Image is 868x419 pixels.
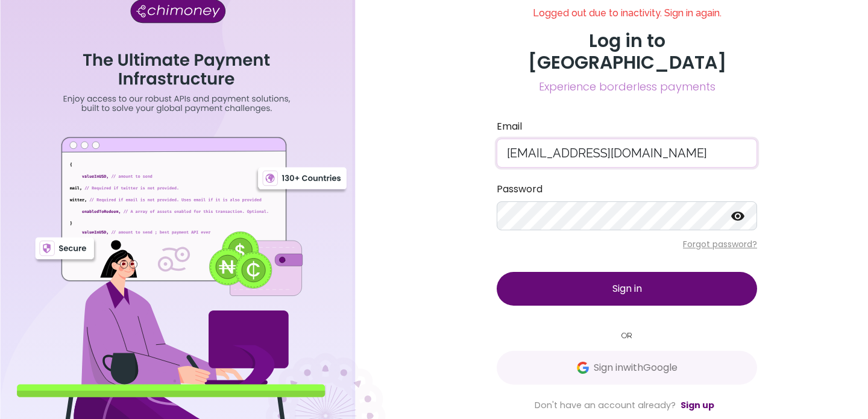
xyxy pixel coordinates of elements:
[612,282,642,295] span: Sign in
[497,30,757,74] h3: Log in to [GEOGRAPHIC_DATA]
[594,361,678,375] span: Sign in with Google
[681,399,714,411] a: Sign up
[497,351,757,385] button: GoogleSign inwithGoogle
[497,272,757,306] button: Sign in
[497,330,757,341] small: OR
[577,362,589,374] img: Google
[497,238,757,250] p: Forgot password?
[535,399,676,411] span: Don't have an account already?
[497,7,757,30] h6: Logged out due to inactivity. Sign in again.
[497,119,757,134] label: Email
[497,78,757,95] span: Experience borderless payments
[497,182,757,197] label: Password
